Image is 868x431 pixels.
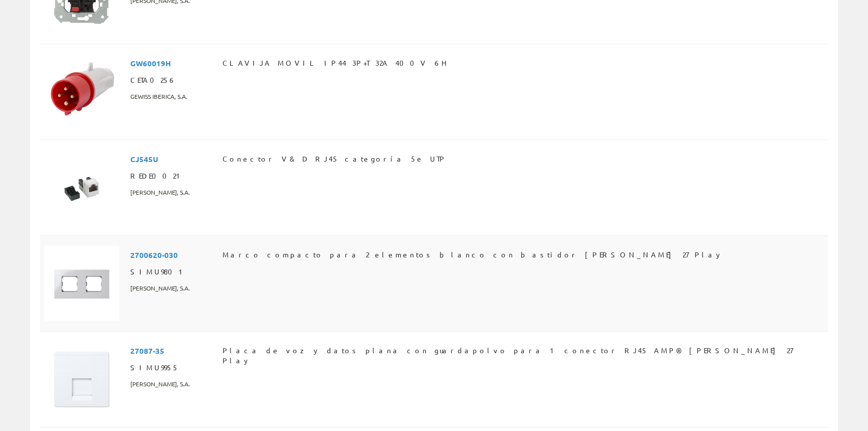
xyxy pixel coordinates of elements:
span: CLAVIJA MOVIL IP44 3P+T 32A 400V 6H [223,54,449,71]
span: CETA0256 [130,71,176,88]
span: [PERSON_NAME], S.A. [130,184,190,201]
span: GW60019H [130,54,171,71]
span: CJ545U [130,150,158,167]
span: SIMU9801 [130,263,187,280]
span: 27087-35 [130,342,164,359]
span: 2700620-030 [130,246,178,263]
img: Foto artículo CLAVIJA MOVIL IP44 3P+T 32A 400V 6H (150x150) [44,54,119,129]
span: [PERSON_NAME], S.A. [130,280,190,297]
span: SIMU9955 [130,359,179,376]
span: Conector V&D RJ45 categoría 5e UTP [223,150,447,167]
span: Placa de voz y datos plana con guardapolvo para 1 conector RJ45 AMP® [PERSON_NAME] 27 Play [223,342,816,359]
span: [PERSON_NAME], S.A. [130,376,190,393]
img: Foto artículo Conector V&D RJ45 categoría 5e UTP (150x150) [44,150,119,225]
span: REDE0021 [130,167,184,184]
img: Foto artículo Marco compacto para 2 elementos blanco con bastidor Simon 27 Play (150x150) [44,246,119,321]
span: Marco compacto para 2 elementos blanco con bastidor [PERSON_NAME] 27 Play [223,246,723,263]
span: GEWISS IBERICA, S.A. [130,88,187,105]
img: Foto artículo Placa de voz y datos plana con guardapolvo para 1 conector RJ45 AMP® blanco Simon 2... [44,342,119,417]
